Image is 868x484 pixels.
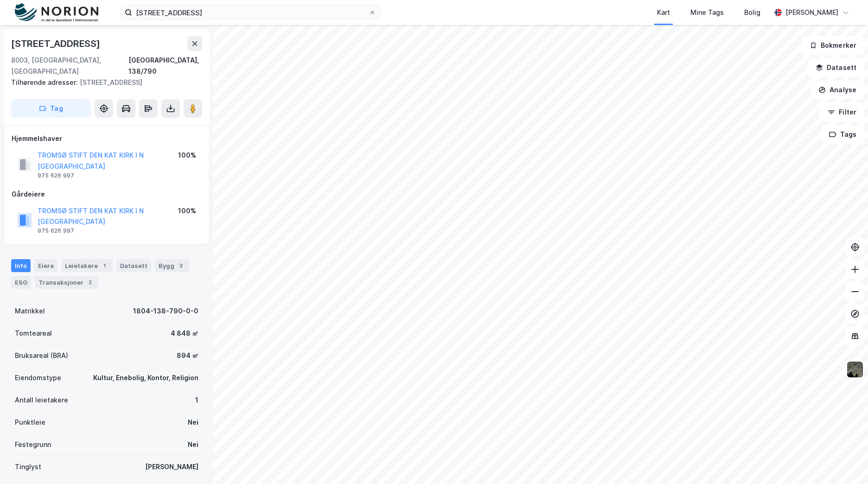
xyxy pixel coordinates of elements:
[744,7,760,18] div: Bolig
[820,103,864,121] button: Filter
[15,306,45,317] div: Matrikkel
[11,99,91,118] button: Tag
[11,55,128,77] div: 8003, [GEOGRAPHIC_DATA], [GEOGRAPHIC_DATA]
[38,227,74,235] div: 975 626 997
[132,6,369,19] input: Søk på adresse, matrikkel, gårdeiere, leietakere eller personer
[116,259,151,272] div: Datasett
[100,261,109,270] div: 1
[785,7,838,18] div: [PERSON_NAME]
[12,189,202,200] div: Gårdeiere
[176,261,185,270] div: 3
[155,259,189,272] div: Bygg
[657,7,670,18] div: Kart
[188,439,198,450] div: Nei
[808,58,864,77] button: Datasett
[846,361,864,378] img: 9k=
[822,439,868,484] div: Kontrollprogram for chat
[15,461,41,472] div: Tinglyst
[93,372,198,383] div: Kultur, Enebolig, Kontor, Religion
[15,350,68,361] div: Bruksareal (BRA)
[35,276,98,289] div: Transaksjoner
[128,55,202,77] div: [GEOGRAPHIC_DATA], 138/790
[15,328,52,339] div: Tomteareal
[15,439,51,450] div: Festegrunn
[178,205,196,217] div: 100%
[822,439,868,484] iframe: Chat Widget
[15,417,45,428] div: Punktleie
[802,36,864,55] button: Bokmerker
[133,306,198,317] div: 1804-138-790-0-0
[11,78,80,86] span: Tilhørende adresser:
[38,172,74,179] div: 975 626 997
[11,77,195,88] div: [STREET_ADDRESS]
[11,259,31,272] div: Info
[85,278,95,287] div: 2
[177,350,198,361] div: 894 ㎡
[15,3,98,22] img: norion-logo.80e7a08dc31c2e691866.png
[34,259,57,272] div: Eiere
[178,150,196,161] div: 100%
[11,276,31,289] div: ESG
[171,328,198,339] div: 4 848 ㎡
[12,133,202,144] div: Hjemmelshaver
[195,395,198,406] div: 1
[15,395,68,406] div: Antall leietakere
[145,461,198,472] div: [PERSON_NAME]
[821,125,864,144] button: Tags
[188,417,198,428] div: Nei
[811,81,864,99] button: Analyse
[11,36,102,51] div: [STREET_ADDRESS]
[690,7,724,18] div: Mine Tags
[61,259,113,272] div: Leietakere
[15,372,61,383] div: Eiendomstype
